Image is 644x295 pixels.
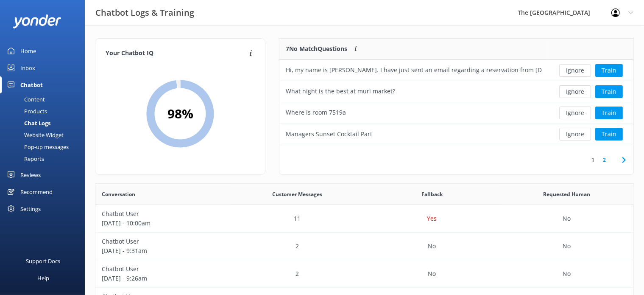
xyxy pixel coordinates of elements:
div: Chat Logs [5,117,50,129]
p: 7 No Match Questions [286,44,347,53]
p: Chatbot User [102,264,224,274]
div: row [279,60,633,81]
p: Chatbot User [102,209,224,219]
div: Support Docs [26,253,61,270]
div: row [95,233,634,260]
div: Home [20,42,36,59]
div: row [95,205,634,233]
div: Managers Sunset Cocktail Part [286,129,372,139]
p: [DATE] - 9:31am [102,246,224,256]
p: [DATE] - 9:26am [102,274,224,283]
button: Train [595,128,623,140]
button: Train [595,107,623,119]
div: Where is room 7519a [286,108,346,117]
img: yonder-white-logo.png [13,14,61,28]
a: Chat Logs [5,117,85,129]
p: No [563,242,571,251]
a: 1 [587,156,599,164]
p: Yes [427,214,437,223]
p: No [428,269,436,278]
button: Train [595,85,623,98]
a: Website Widget [5,129,85,141]
div: Content [5,93,45,105]
div: row [279,124,633,145]
div: Settings [20,200,41,217]
div: Products [5,105,47,117]
button: Ignore [559,64,591,77]
span: Customer Messages [272,190,322,198]
button: Train [595,64,623,77]
p: Chatbot User [102,237,224,246]
button: Ignore [559,85,591,98]
p: [DATE] - 10:00am [102,219,224,228]
div: Pop-up messages [5,141,69,153]
div: Reviews [20,166,41,183]
div: row [95,260,634,288]
div: Website Widget [5,129,64,141]
a: 2 [599,156,610,164]
p: 11 [294,214,301,223]
div: What night is the best at muri market? [286,87,395,96]
div: Chatbot [20,76,43,93]
a: Products [5,105,85,117]
a: Pop-up messages [5,141,85,153]
a: Reports [5,153,85,165]
span: Requested Human [543,190,590,198]
p: No [428,242,436,251]
button: Ignore [559,107,591,119]
div: Recommend [20,183,53,200]
span: Conversation [102,190,135,198]
div: row [279,81,633,102]
div: Help [37,270,49,287]
div: grid [279,60,633,145]
a: Content [5,93,85,105]
div: Reports [5,153,44,165]
h4: Your Chatbot IQ [106,49,247,58]
p: No [563,269,571,278]
h3: Chatbot Logs & Training [95,6,194,20]
div: row [279,102,633,124]
p: 2 [296,242,299,251]
button: Ignore [559,128,591,140]
p: 2 [296,269,299,278]
div: Hi, my name is [PERSON_NAME]. I have just sent an email regarding a reservation from [DATE] to [D... [286,65,542,75]
div: Inbox [20,59,35,76]
h2: 98 % [167,104,193,124]
span: Fallback [421,190,443,198]
p: No [563,214,571,223]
